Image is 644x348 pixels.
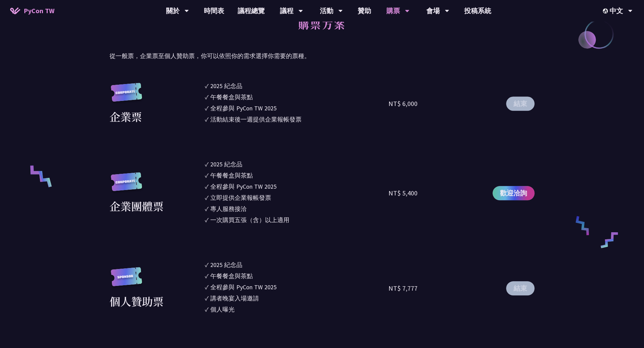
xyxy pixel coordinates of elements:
img: corporate.a587c14.svg [110,172,143,198]
div: NT$ 5,400 [388,188,418,198]
div: 企業團體票 [110,198,164,214]
li: ✓ [205,92,389,102]
img: Home icon of PyCon TW 2025 [10,7,20,14]
a: 歡迎洽詢 [493,186,534,200]
li: ✓ [205,294,389,303]
div: 全程參與 PyCon TW 2025 [210,104,277,113]
li: ✓ [205,182,389,191]
div: 2025 紀念品 [210,160,242,169]
div: 活動結束後一週提供企業報帳發票 [210,115,302,124]
div: NT$ 6,000 [388,99,418,109]
li: ✓ [205,115,389,124]
li: ✓ [205,81,389,90]
span: 歡迎洽詢 [500,188,527,198]
img: Locale Icon [603,8,610,14]
div: NT$ 7,777 [388,283,418,293]
div: 2025 紀念品 [210,260,242,269]
div: 講者晚宴入場邀請 [210,294,259,303]
li: ✓ [205,283,389,292]
div: 午餐餐盒與茶點 [210,271,253,280]
div: 午餐餐盒與茶點 [210,171,253,180]
li: ✓ [205,271,389,280]
div: 一次購買五張（含）以上適用 [210,215,289,224]
li: ✓ [205,260,389,269]
img: corporate.a587c14.svg [110,83,143,109]
li: ✓ [205,305,389,314]
a: PyCon TW [3,2,61,19]
li: ✓ [205,204,389,213]
li: ✓ [205,215,389,224]
span: PyCon TW [24,6,54,16]
div: 午餐餐盒與茶點 [210,92,253,102]
p: 從一般票，企業票至個人贊助票，你可以依照你的需求選擇你需要的票種。 [110,51,534,61]
button: 結束 [506,97,534,111]
h2: 購票方案 [110,10,534,48]
div: 全程參與 PyCon TW 2025 [210,182,277,191]
div: 專人服務接洽 [210,204,247,213]
li: ✓ [205,171,389,180]
li: ✓ [205,104,389,113]
div: 2025 紀念品 [210,81,242,90]
button: 結束 [506,281,534,295]
div: 個人曝光 [210,305,235,314]
div: 企業票 [110,108,142,125]
div: 全程參與 PyCon TW 2025 [210,283,277,292]
li: ✓ [205,193,389,202]
li: ✓ [205,160,389,169]
div: 立即提供企業報帳發票 [210,193,271,202]
img: sponsor.43e6a3a.svg [110,267,143,293]
div: 個人贊助票 [110,293,164,309]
